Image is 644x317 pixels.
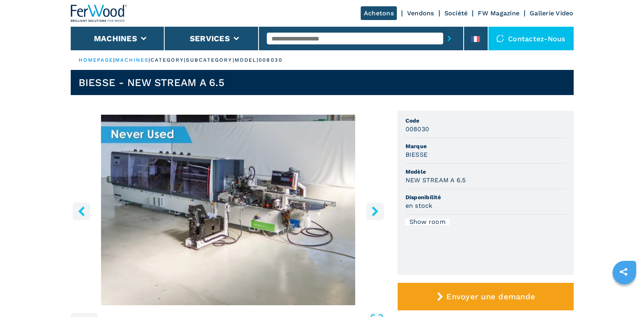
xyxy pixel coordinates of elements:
img: Contactez-nous [496,35,504,42]
a: sharethis [614,262,633,282]
div: Go to Slide 1 [71,115,386,305]
h1: BIESSE - NEW STREAM A 6.5 [79,76,224,89]
img: Plaqueuses De Chants Unilaterales BIESSE NEW STREAM A 6.5 [71,115,386,305]
button: Services [190,34,230,43]
img: Ferwood [71,5,127,22]
a: machines [115,57,149,63]
p: subcategory | [186,57,234,64]
a: HOMEPAGE [79,57,114,63]
button: Envoyer une demande [398,283,574,310]
h3: NEW STREAM A 6.5 [405,176,466,185]
div: Show room [405,219,450,225]
button: left-button [73,202,90,220]
div: Contactez-nous [488,27,574,50]
p: 008030 [259,57,283,64]
a: Vendons [407,9,434,17]
button: Machines [94,34,137,43]
span: Code [405,117,566,125]
h3: 008030 [405,125,429,134]
a: Société [444,9,468,17]
span: Envoyer une demande [446,292,535,301]
button: submit-button [443,29,455,48]
span: Disponibilité [405,193,566,201]
h3: BIESSE [405,150,428,159]
h3: en stock [405,201,433,210]
a: FW Magazine [478,9,519,17]
p: category | [150,57,186,64]
a: Achetons [361,6,397,20]
span: | [149,57,150,63]
span: Modèle [405,168,566,176]
button: right-button [366,202,384,220]
a: Gallerie Video [530,9,574,17]
span: | [113,57,115,63]
p: model | [235,57,259,64]
span: Marque [405,142,566,150]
